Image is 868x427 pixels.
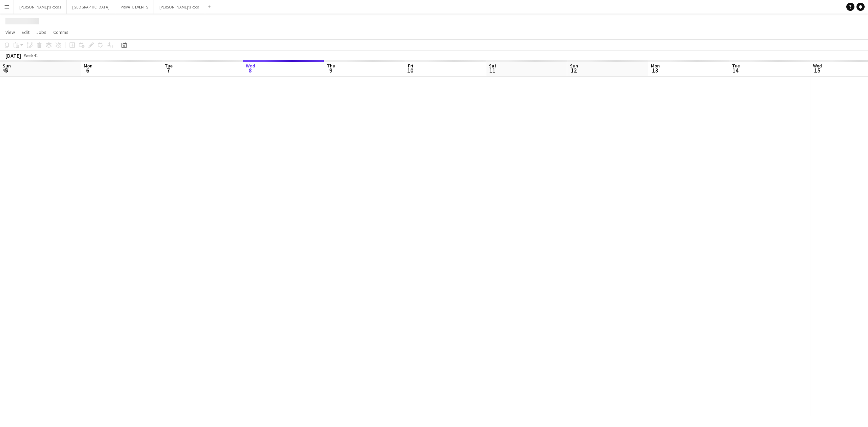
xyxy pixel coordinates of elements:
span: Edit [22,29,29,35]
span: Thu [327,63,335,69]
span: Tue [165,63,173,69]
button: PRIVATE EVENTS [115,0,154,14]
span: 11 [488,66,496,74]
span: 5 [2,66,11,74]
span: 14 [731,66,740,74]
span: Sun [3,63,11,69]
span: Jobs [36,29,46,35]
span: Sun [570,63,578,69]
span: Wed [813,63,822,69]
button: [PERSON_NAME]'s Rotas [14,0,67,14]
span: Sat [489,63,496,69]
span: Week 41 [22,53,39,58]
span: 10 [407,66,413,74]
span: 8 [245,66,255,74]
span: 9 [326,66,335,74]
span: Comms [53,29,68,35]
a: Jobs [34,28,49,37]
span: 13 [650,66,660,74]
a: Edit [19,28,32,37]
span: Fri [408,63,413,69]
span: 6 [83,66,93,74]
span: 12 [569,66,578,74]
span: Mon [651,63,660,69]
button: [PERSON_NAME]'s Rota [154,0,205,14]
button: [GEOGRAPHIC_DATA] [67,0,115,14]
a: Comms [51,28,71,37]
div: [DATE] [5,52,21,59]
span: View [5,29,15,35]
span: 15 [812,66,822,74]
a: View [3,28,18,37]
span: Wed [246,63,255,69]
span: Mon [84,63,93,69]
span: Tue [732,63,740,69]
span: 7 [164,66,173,74]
